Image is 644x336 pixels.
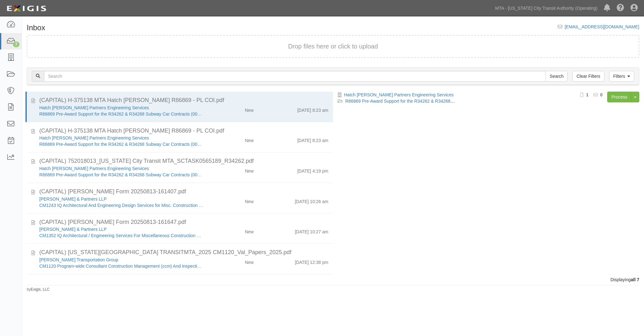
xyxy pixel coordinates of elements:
[39,111,204,117] div: R86869 Pre-Award Support for the R34262 & R34268 Subway Car Contracts (0000108753)
[39,165,204,172] div: Hatch Jacobs Partners Engineering Services
[617,4,624,12] i: Help Center - Complianz
[600,92,603,97] b: 0
[39,135,149,140] a: Hatch [PERSON_NAME] Partners Engineering Services
[631,277,639,282] b: all 7
[39,105,204,111] div: Hatch Jacobs Partners Engineering Services
[295,196,328,205] div: [DATE] 10:26 am
[39,172,218,177] a: R86869 Pre-Award Support for the R34262 & R34268 Subway Car Contracts (0000108753)
[245,105,254,113] div: New
[245,196,254,205] div: New
[39,203,236,208] a: CM1243 IQ Architectural And Engineering Design Services for Misc. Construction Projects (CM1243)
[297,135,328,144] div: [DATE] 8:23 am
[27,287,50,292] small: by
[39,263,204,269] div: CM1120 Program-wide Consultant Construction Management (ccm) And Inspection Services For Signals ...
[572,71,604,82] a: Clear Filters
[39,127,328,135] div: (CAPITAL) H-375138 MTA Hatch Jacobs R86869 - PL COI.pdf
[39,227,107,232] a: [PERSON_NAME] & Partners LLP
[5,3,48,14] img: Logo
[607,92,631,102] a: Process
[39,257,204,263] div: Parsons Transportation Group
[245,165,254,174] div: New
[39,202,204,208] div: CM1243 IQ Architectural And Engineering Design Services for Misc. Construction Projects (CM1243)
[546,71,568,82] input: Search
[39,257,118,262] a: [PERSON_NAME] Transportation Group
[39,264,284,269] a: CM1120 Program-wide Consultant Construction Management (ccm) And Inspection Services For Signals ...
[245,226,254,235] div: New
[586,92,589,97] b: 1
[295,226,328,235] div: [DATE] 10:27 am
[39,141,204,147] div: R86869 Pre-Award Support for the R34262 & R34268 Subway Car Contracts (0000108753)
[31,287,50,292] a: Exigis, LLC
[492,2,601,14] a: MTA - [US_STATE] City Transit Authority (Operating)
[297,165,328,174] div: [DATE] 4:19 pm
[27,24,45,32] h1: Inbox
[39,111,218,117] a: R86869 Pre-Award Support for the R34262 & R34268 Subway Car Contracts (0000108753)
[39,248,328,257] div: (CAPITAL) NEW YORK CITY TRANSITMTA_2025 CM1120_Val_Papers_2025.pdf
[39,135,204,141] div: Hatch Jacobs Partners Engineering Services
[22,276,644,283] div: Displaying
[39,96,328,105] div: (CAPITAL) H-375138 MTA Hatch Jacobs R86869 - PL COI.pdf
[288,43,378,50] span: Drop files here or click to upload
[297,105,328,113] div: [DATE] 8:23 am
[245,257,254,265] div: New
[13,42,19,47] div: 7
[565,24,639,29] a: [EMAIL_ADDRESS][DOMAIN_NAME]
[39,233,233,238] a: CM1352 IQ Architectural / Engineering Services For Miscellaneous Construction Projects (CM1352)
[39,196,204,202] div: diDomenico & Partners LLP
[39,232,204,239] div: CM1352 IQ Architectural / Engineering Services For Miscellaneous Construction Projects (CM1352)
[39,226,204,232] div: diDomenico & Partners LLP
[39,188,328,196] div: (CAPITAL) ACORD Form 20250813-161407.pdf
[245,135,254,144] div: New
[39,105,149,110] a: Hatch [PERSON_NAME] Partners Engineering Services
[39,218,328,226] div: (CAPITAL) ACORD Form 20250813-161647.pdf
[44,71,546,82] input: Search
[39,196,107,202] a: [PERSON_NAME] & Partners LLP
[345,99,524,104] a: R86869 Pre-Award Support for the R34262 & R34268 Subway Car Contracts (0000108753)
[295,257,328,265] div: [DATE] 12:38 pm
[39,157,328,165] div: (CAPITAL) 752018013_New York City Transit MTA_SCTASK0565189_R34262.pdf
[39,142,218,147] a: R86869 Pre-Award Support for the R34262 & R34268 Subway Car Contracts (0000108753)
[39,172,204,178] div: R86869 Pre-Award Support for the R34262 & R34268 Subway Car Contracts (0000108753)
[609,71,634,82] a: Filters
[344,92,454,97] a: Hatch [PERSON_NAME] Partners Engineering Services
[39,166,149,171] a: Hatch [PERSON_NAME] Partners Engineering Services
